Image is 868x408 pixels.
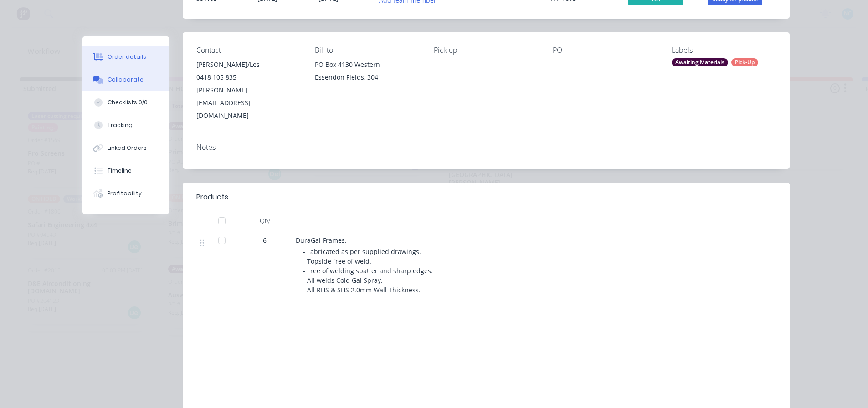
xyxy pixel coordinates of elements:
span: 6 [263,235,267,245]
div: PO Box 4130 WesternEssendon Fields, 3041 [315,58,419,87]
div: Checklists 0/0 [108,98,148,107]
div: 0418 105 835 [196,71,301,84]
div: Order details [108,53,146,61]
div: Pick up [434,46,538,55]
div: Contact [196,46,301,55]
div: Timeline [108,167,132,175]
div: Bill to [315,46,419,55]
span: DuraGal Frames. [296,236,347,245]
div: Labels [672,46,776,55]
div: Products [196,192,228,203]
div: [PERSON_NAME]/Les [196,58,301,71]
button: Profitability [82,182,169,205]
div: [PERSON_NAME]/Les0418 105 835[PERSON_NAME][EMAIL_ADDRESS][DOMAIN_NAME] [196,58,301,122]
div: Qty [237,212,292,230]
div: Collaborate [108,76,144,84]
button: Checklists 0/0 [82,91,169,114]
div: Essendon Fields, 3041 [315,71,419,84]
div: Pick-Up [731,58,758,66]
button: Timeline [82,159,169,182]
div: [PERSON_NAME][EMAIL_ADDRESS][DOMAIN_NAME] [196,84,301,122]
div: Profitability [108,189,142,198]
div: Awaiting Materials [672,58,728,66]
div: PO [553,46,657,55]
button: Order details [82,46,169,68]
div: Linked Orders [108,144,147,152]
button: Tracking [82,114,169,137]
div: PO Box 4130 Western [315,58,419,71]
div: Tracking [108,121,133,129]
div: Notes [196,143,776,152]
button: Linked Orders [82,137,169,159]
span: - Fabricated as per supplied drawings. - Topside free of weld. - Free of welding spatter and shar... [303,247,435,294]
button: Collaborate [82,68,169,91]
